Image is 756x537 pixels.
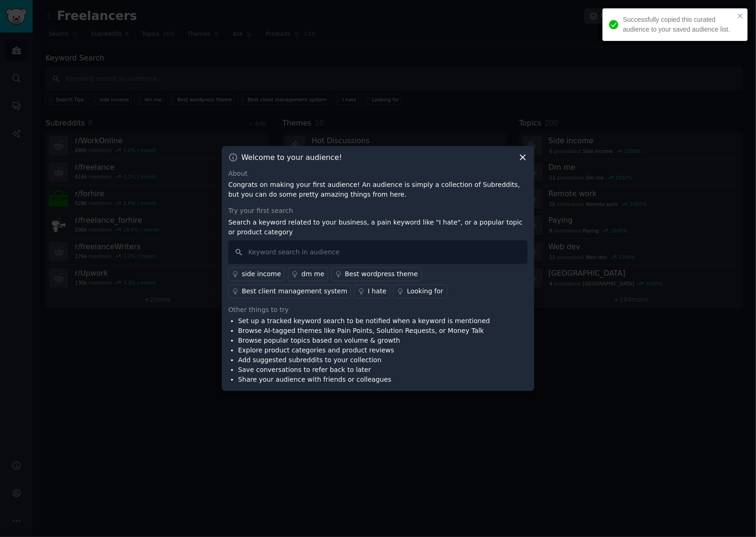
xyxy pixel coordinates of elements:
[238,355,490,365] li: Add suggested subreddits to your collection
[228,305,528,315] div: Other things to try
[228,218,528,237] p: Search a keyword related to your business, a pain keyword like "I hate", or a popular topic or pr...
[238,336,490,345] li: Browse popular topics based on volume & growth
[238,365,490,375] li: Save conversations to refer back to later
[623,15,735,34] div: Successfully copied this curated audience to your saved audience list.
[228,169,528,179] div: About
[407,286,443,296] div: Looking for
[241,152,342,162] h3: Welcome to your audience!
[238,345,490,355] li: Explore product categories and product reviews
[301,269,324,279] div: dm me
[228,180,528,199] p: Congrats on making your first audience! An audience is simply a collection of Subreddits, but you...
[737,12,744,20] button: close
[288,267,328,281] a: dm me
[228,285,351,298] a: Best client management system
[242,286,347,296] div: Best client management system
[242,269,281,279] div: side income
[238,375,490,385] li: Share your audience with friends or colleagues
[368,286,386,296] div: I hate
[228,267,285,281] a: side income
[354,285,390,298] a: I hate
[228,240,528,264] input: Keyword search in audience
[393,285,447,298] a: Looking for
[238,316,490,326] li: Set up a tracked keyword search to be notified when a keyword is mentioned
[228,206,528,216] div: Try your first search
[345,269,418,279] div: Best wordpress theme
[238,326,490,336] li: Browse AI-tagged themes like Pain Points, Solution Requests, or Money Talk
[332,267,422,281] a: Best wordpress theme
